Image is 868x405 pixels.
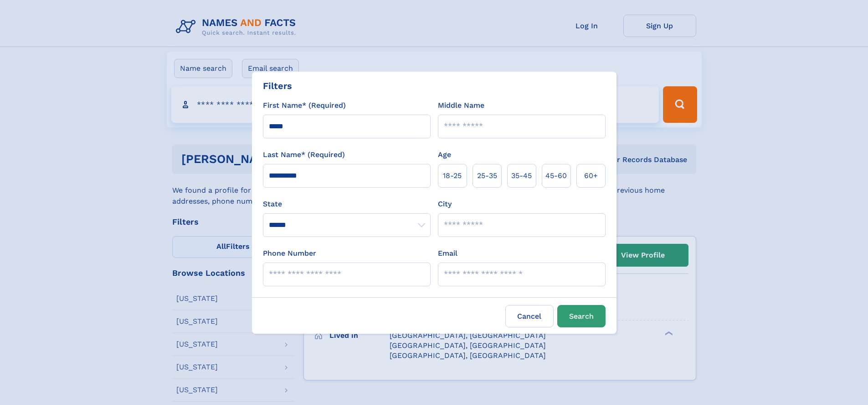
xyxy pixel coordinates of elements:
label: Age [438,149,451,160]
span: 35‑45 [511,170,532,181]
div: Filters [263,79,292,93]
label: Email [438,248,457,259]
label: Cancel [505,305,554,327]
label: Middle Name [438,100,484,111]
label: State [263,199,431,210]
span: 25‑35 [477,170,497,181]
button: Search [557,305,606,327]
span: 18‑25 [443,170,462,181]
label: City [438,199,452,210]
label: Phone Number [263,248,316,259]
label: Last Name* (Required) [263,149,345,160]
span: 60+ [584,170,598,181]
label: First Name* (Required) [263,100,346,111]
span: 45‑60 [545,170,567,181]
